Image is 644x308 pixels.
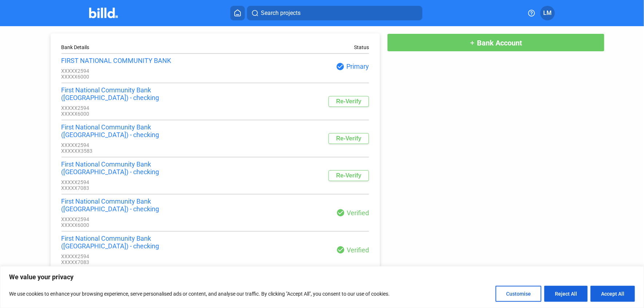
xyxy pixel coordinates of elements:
[61,111,215,117] div: XXXXX6000
[61,253,215,259] div: XXXXX2594
[544,9,552,17] span: LM
[544,286,588,302] button: Reject All
[9,273,635,281] p: We value your privacy
[61,68,215,74] div: XXXXX2594
[61,179,215,185] div: XXXXX2594
[469,40,475,46] mat-icon: add
[215,245,369,254] div: Verified
[61,259,215,265] div: XXXXX7083
[336,62,345,71] mat-icon: check_circle
[61,197,215,213] div: First National Community Bank ([GEOGRAPHIC_DATA]) - checking
[215,62,369,71] div: Primary
[247,6,422,20] button: Search projects
[61,235,215,250] div: First National Community Bank ([GEOGRAPHIC_DATA]) - checking
[61,222,215,228] div: XXXXX6000
[61,57,215,64] div: FIRST NATIONAL COMMUNITY BANK
[591,286,635,302] button: Accept All
[61,148,215,154] div: XXXXXX3583
[61,86,215,101] div: First National Community Bank ([GEOGRAPHIC_DATA]) - checking
[61,44,215,50] div: Bank Details
[540,6,555,20] button: LM
[336,245,345,254] mat-icon: check_circle
[61,105,215,111] div: XXXXX2594
[387,33,604,52] button: Bank Account
[329,170,369,181] button: Re-Verify
[496,286,541,302] button: Customise
[477,39,522,47] span: Bank Account
[61,160,215,176] div: First National Community Bank ([GEOGRAPHIC_DATA]) - checking
[329,133,369,144] button: Re-Verify
[89,8,118,18] img: Billd Company Logo
[61,123,215,139] div: First National Community Bank ([GEOGRAPHIC_DATA]) - checking
[215,208,369,217] div: Verified
[61,216,215,222] div: XXXXX2594
[261,9,301,17] span: Search projects
[354,44,369,50] div: Status
[9,289,390,298] p: We use cookies to enhance your browsing experience, serve personalised ads or content, and analys...
[61,74,215,80] div: XXXXX6000
[329,96,369,107] button: Re-Verify
[61,142,215,148] div: XXXXX2594
[336,208,345,217] mat-icon: check_circle
[61,185,215,191] div: XXXXX7083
